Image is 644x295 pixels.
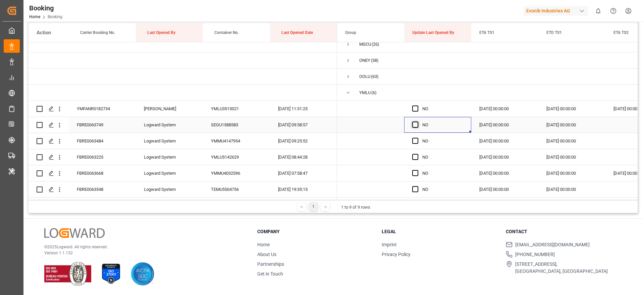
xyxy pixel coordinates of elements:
div: FBRE0063668 [69,165,136,181]
div: YMFANR0182734 [69,101,136,117]
a: Partnerships [257,261,284,267]
div: YMLU [359,85,371,100]
div: Press SPACE to select this row. [29,101,337,117]
div: YMMU4147954 [203,133,270,149]
img: ISO 27001 Certification [99,262,123,286]
div: Action [37,30,51,36]
h3: Contact [506,228,622,235]
div: Press SPACE to select this row. [29,52,337,69]
p: Version 1.1.132 [44,250,240,256]
div: NO [422,166,463,181]
span: (26) [372,37,379,52]
div: NO [422,150,463,165]
span: ETD TS1 [546,30,562,35]
div: SEGU1588583 [203,117,270,133]
div: FBRE0063484 [69,133,136,149]
div: Press SPACE to select this row. [29,36,337,52]
div: FBRE0063225 [69,149,136,165]
div: Logward System [136,149,203,165]
a: Privacy Policy [382,252,411,257]
span: (63) [371,69,379,84]
div: [DATE] 00:00:00 [538,165,605,181]
div: [DATE] 00:00:00 [471,181,538,197]
div: NO [422,182,463,197]
div: YMMU4032596 [203,165,270,181]
div: YMLU3513021 [203,101,270,117]
a: Home [257,242,270,247]
div: [DATE] 11:31:25 [270,101,337,117]
div: [DATE] 00:00:00 [471,117,538,133]
div: Press SPACE to select this row. [29,133,337,149]
div: Press SPACE to select this row. [29,149,337,165]
div: [DATE] 08:44:28 [270,149,337,165]
div: YMLU5142629 [203,149,270,165]
div: Press SPACE to select this row. [29,181,337,198]
img: ISO 9001 & ISO 14001 Certification [44,262,91,286]
span: (6) [371,85,377,100]
div: Evonik Industries AG [524,6,588,16]
div: Press SPACE to select this row. [29,85,337,101]
div: [DATE] 19:35:15 [270,181,337,197]
span: ETA TS1 [479,30,494,35]
div: FBRE0063548 [69,181,136,197]
button: Evonik Industries AG [524,4,591,17]
div: [DATE] 07:58:47 [270,165,337,181]
div: TEMU5504756 [203,181,270,197]
div: [DATE] 00:00:00 [538,181,605,197]
button: Help Center [606,3,621,18]
div: [DATE] 09:25:52 [270,133,337,149]
span: Last Opened By [147,30,175,35]
span: Update Last Opened By [412,30,454,35]
span: [STREET_ADDRESS], [GEOGRAPHIC_DATA], [GEOGRAPHIC_DATA] [515,261,608,275]
span: Last Opened Date [281,30,313,35]
div: [DATE] 00:00:00 [471,165,538,181]
div: NO [422,101,463,117]
div: Press SPACE to select this row. [29,69,337,85]
div: MSCU [359,37,371,52]
p: © 2025 Logward. All rights reserved. [44,244,240,250]
div: Logward System [136,117,203,133]
div: ONEY [359,53,370,68]
div: [PERSON_NAME] [136,101,203,117]
div: OOLU [359,69,370,84]
div: Booking [29,3,62,13]
span: Carrier Booking No. [80,30,115,35]
img: AICPA SOC [131,262,154,286]
div: [DATE] 00:00:00 [471,149,538,165]
span: Group [345,30,356,35]
div: 1 [309,203,318,211]
a: Get in Touch [257,271,283,277]
div: 1 to 9 of 9 rows [341,204,370,211]
div: Logward System [136,181,203,197]
a: Imprint [382,242,397,247]
div: [DATE] 00:00:00 [471,101,538,117]
div: [DATE] 09:58:57 [270,117,337,133]
img: Logward Logo [44,228,105,238]
span: Container No. [214,30,239,35]
a: Home [29,14,40,19]
div: [DATE] 00:00:00 [471,133,538,149]
span: ETA TS2 [613,30,629,35]
div: [DATE] 00:00:00 [538,101,605,117]
div: NO [422,117,463,133]
div: NO [422,133,463,149]
h3: Legal [382,228,498,235]
span: [EMAIL_ADDRESS][DOMAIN_NAME] [515,241,590,248]
span: (58) [371,53,379,68]
div: FBRE0063749 [69,117,136,133]
div: [DATE] 00:00:00 [538,117,605,133]
button: show 0 new notifications [591,3,606,18]
h3: Company [257,228,373,235]
a: About Us [257,252,276,257]
div: Logward System [136,165,203,181]
span: [PHONE_NUMBER] [515,251,555,258]
div: [DATE] 00:00:00 [538,133,605,149]
div: Logward System [136,133,203,149]
div: [DATE] 00:00:00 [538,149,605,165]
div: Press SPACE to select this row. [29,117,337,133]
